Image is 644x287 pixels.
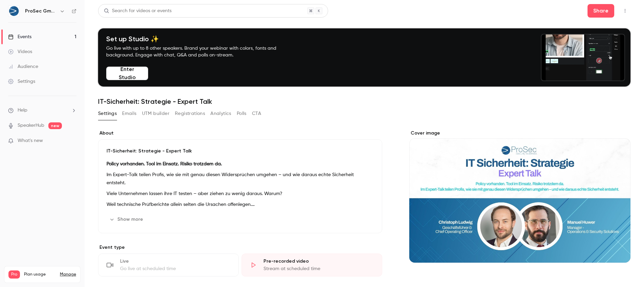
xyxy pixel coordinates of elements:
[142,108,169,119] button: UTM builder
[210,108,231,119] button: Analytics
[8,78,35,85] div: Settings
[107,162,222,166] strong: Policy vorhanden. Tool im Einsatz. Risiko trotzdem da.
[18,137,43,144] span: What's new
[237,108,247,119] button: Polls
[98,130,382,137] label: About
[98,97,630,105] h1: IT-Sicherheit: Strategie - Expert Talk
[68,138,76,144] iframe: Noticeable Trigger
[48,122,62,129] span: new
[25,8,57,15] h6: ProSec GmbH
[106,45,292,58] p: Go live with up to 8 other speakers. Brand your webinar with colors, fonts and background. Engage...
[120,265,230,272] div: Go live at scheduled time
[107,214,147,225] button: Show more
[107,171,374,187] p: Im Expert-Talk teilen Profis, wie sie mit genau diesen Widersprüchen umgehen – und wie daraus ech...
[175,108,205,119] button: Registrations
[107,200,374,209] p: Weil technische Prüfberichte allein selten die Ursachen offenlegen.
[104,7,171,15] div: Search for videos or events
[263,265,374,272] div: Stream at scheduled time
[409,130,630,137] label: Cover image
[106,67,148,80] button: Enter Studio
[98,254,239,277] div: LiveGo live at scheduled time
[106,35,292,43] h4: Set up Studio ✨
[98,108,117,119] button: Settings
[18,122,44,129] a: SpeakerHub
[252,108,261,119] button: CTA
[8,48,32,55] div: Videos
[588,4,614,18] button: Share
[60,272,76,277] a: Manage
[107,148,374,154] p: IT-Sicherheit: Strategie - Expert Talk
[24,272,56,277] span: Plan usage
[8,33,31,40] div: Events
[120,258,230,265] div: Live
[8,63,38,70] div: Audience
[409,130,630,263] section: Cover image
[263,258,374,265] div: Pre-recorded video
[122,108,136,119] button: Emails
[98,244,382,251] p: Event type
[18,107,27,114] span: Help
[241,254,382,277] div: Pre-recorded videoStream at scheduled time
[8,6,19,17] img: ProSec GmbH
[107,190,374,198] p: Viele Unternehmen lassen ihre IT testen – aber ziehen zu wenig daraus. Warum?
[8,107,76,114] li: help-dropdown-opener
[8,270,20,279] span: Pro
